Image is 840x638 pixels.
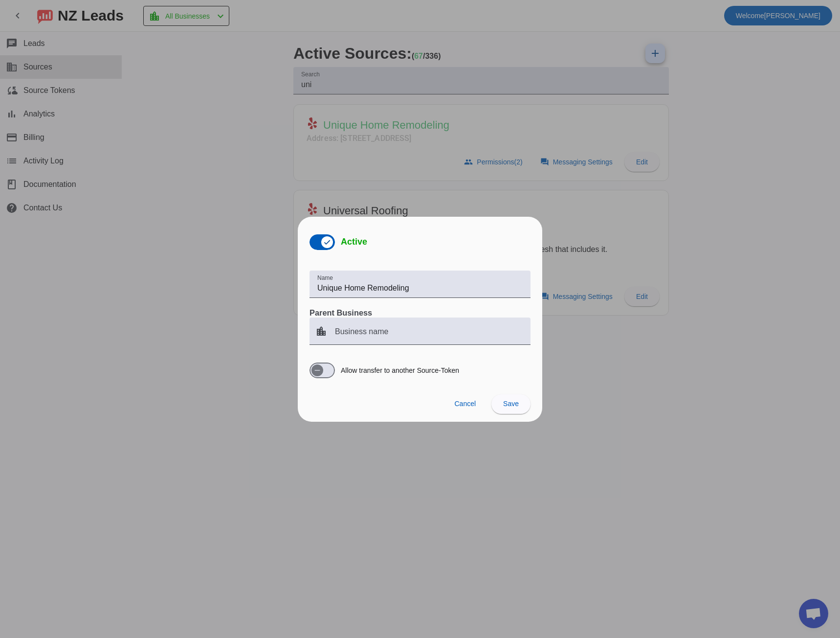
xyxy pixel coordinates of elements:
[317,274,333,281] mat-label: Name
[503,400,519,408] span: Save
[341,237,367,247] span: Active
[491,394,531,414] button: Save
[454,400,476,408] span: Cancel
[309,325,333,337] mat-icon: location_city
[309,308,531,318] h3: Parent Business
[335,327,388,335] mat-label: Business name
[339,365,459,375] label: Allow transfer to another Source-Token
[446,394,484,414] button: Cancel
